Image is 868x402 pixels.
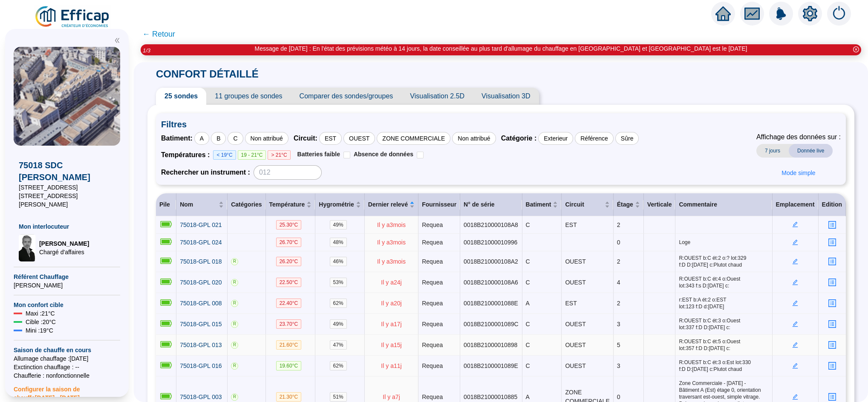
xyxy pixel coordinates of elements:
span: [STREET_ADDRESS][PERSON_NAME] [19,192,115,209]
span: 0018B210000108A6 [464,279,518,286]
span: ← Retour [142,28,175,40]
div: B [211,132,226,145]
span: 0018B210000108A2 [464,258,518,265]
span: 22.40 °C [276,299,302,308]
span: 0 [617,393,620,400]
img: efficap energie logo [34,5,111,29]
div: Non attribué [452,132,496,145]
span: profile [828,238,836,247]
td: Requea [418,314,460,335]
span: Mon interlocuteur [19,222,115,231]
a: 75018-GPL 013 [180,341,222,350]
span: 11 groupes de sondes [206,88,291,105]
th: Dernier relevé [365,193,418,216]
span: 46 % [330,257,347,266]
span: 19.60 °C [276,361,302,370]
th: Circuit [562,193,613,216]
div: Sûre [615,132,639,145]
span: Chaufferie : non fonctionnelle [14,371,120,380]
span: 23.70 °C [276,319,302,329]
a: 75018-GPL 021 [180,221,222,230]
span: 49 % [330,319,347,329]
span: Affichage des données sur : [756,132,841,142]
span: 0018B21000010885 [464,393,517,400]
span: Il y a 7 j [383,393,400,400]
span: R:OUEST b:C ét:3 o:Est lot:330 f:D D:[DATE] c:Plutot chaud [679,359,768,373]
th: Commentaire [675,193,772,216]
span: 25.30 °C [276,220,302,230]
span: Filtres [161,118,841,130]
span: R [231,279,238,286]
span: Il y a 3 mois [377,258,406,265]
span: C [526,258,530,265]
span: edit [792,394,798,400]
span: Batiment [526,200,551,209]
span: close-circle [853,46,859,52]
a: 75018-GPL 015 [180,320,222,329]
span: Il y a 11 j [381,362,401,369]
span: 19 - 21°C [238,150,266,160]
span: double-left [114,37,120,43]
span: 75018 SDC [PERSON_NAME] [19,159,115,183]
span: edit [792,258,798,264]
td: Requea [418,356,460,376]
span: 21.60 °C [276,340,302,350]
span: 62 % [330,361,347,370]
span: EST [565,221,577,228]
span: profile [828,393,836,401]
span: EST [565,300,577,307]
a: 75018-GPL 018 [180,257,222,266]
span: C [526,221,530,228]
span: 51 % [330,392,347,402]
th: Température [266,193,316,216]
span: Chargé d'affaires [39,248,89,256]
span: 75018-GPL 008 [180,300,222,307]
span: 5 [617,342,620,348]
span: C [526,321,530,327]
img: alerts [769,2,793,26]
span: 0018B2100001089E [464,362,518,369]
span: < 19°C [213,150,236,160]
span: 0018B2100001088E [464,300,518,307]
span: R [231,300,238,307]
span: Il y a 17 j [381,321,401,327]
a: 75018-GPL 008 [180,299,222,308]
span: 4 [617,279,620,286]
span: Configurer la saison de chauffe [DATE] - [DATE] [14,380,120,402]
span: C [526,279,530,286]
a: 75018-GPL 016 [180,362,222,370]
span: [STREET_ADDRESS] [19,183,115,192]
span: 2 [617,258,620,265]
span: Températures : [161,150,213,160]
a: 75018-GPL 024 [180,238,222,247]
th: Étage [614,193,644,216]
span: profile [828,299,836,307]
td: Requea [418,234,460,251]
span: Catégorie : [501,133,537,144]
a: 75018-GPL 020 [180,278,222,287]
button: Mode simple [775,166,822,180]
input: 012 [254,165,322,180]
span: 0018B210000108A8 [464,221,518,228]
span: Il y a 3 mois [377,221,406,228]
span: Donnée live [789,144,833,158]
span: Il y a 24 j [381,279,401,286]
span: Circuit [565,200,603,209]
span: Il y a 15 j [381,342,401,348]
span: Batteries faible [297,151,340,158]
span: profile [828,257,836,266]
div: Message de [DATE] : En l'état des prévisions météo à 14 jours, la date conseillée au plus tard d'... [255,44,747,53]
span: 62 % [330,299,347,308]
span: A [526,393,530,400]
img: Chargé d'affaires [19,234,36,261]
span: 3 [617,321,620,327]
span: 26.70 °C [276,238,302,247]
span: OUEST [565,321,585,327]
span: 75018-GPL 003 [180,393,222,400]
th: Fournisseur [418,193,460,216]
td: Requea [418,251,460,272]
span: OUEST [565,362,585,369]
span: 0018B21000010996 [464,239,517,246]
span: Absence de données [354,151,413,158]
span: 25 sondes [156,88,206,105]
